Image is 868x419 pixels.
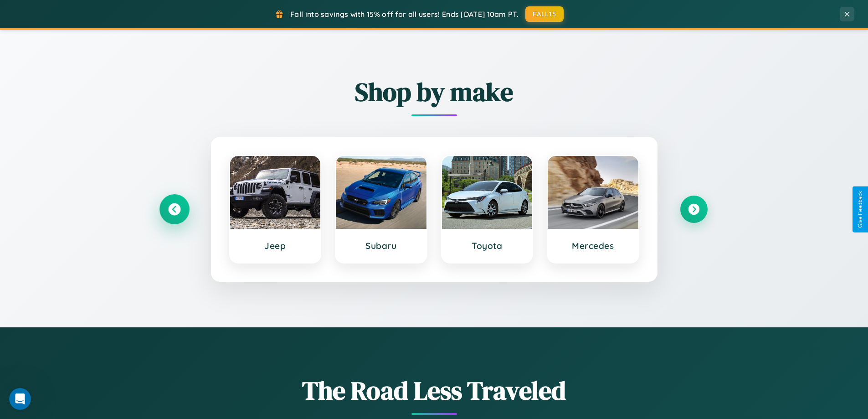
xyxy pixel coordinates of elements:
h1: The Road Less Traveled [161,373,708,408]
span: Fall into savings with 15% off for all users! Ends [DATE] 10am PT. [290,10,519,19]
iframe: Intercom live chat [9,388,31,410]
h3: Mercedes [557,240,629,251]
button: FALL15 [525,6,564,22]
div: Give Feedback [857,191,863,228]
h2: Shop by make [161,74,708,109]
h3: Toyota [451,240,524,251]
h3: Subaru [345,240,417,251]
h3: Jeep [239,240,312,251]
